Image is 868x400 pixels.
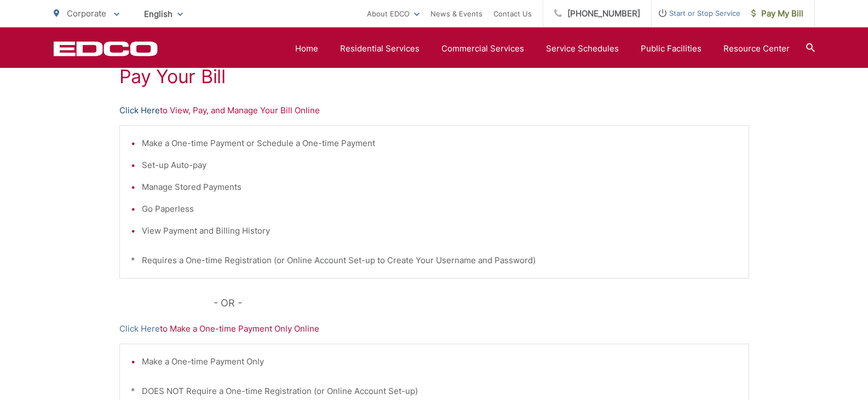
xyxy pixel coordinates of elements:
a: EDCD logo. Return to the homepage. [54,41,158,56]
span: Pay My Bill [751,7,803,20]
li: View Payment and Billing History [142,224,738,237]
li: Manage Stored Payments [142,181,738,194]
p: to View, Pay, and Manage Your Bill Online [119,104,749,117]
p: to Make a One-time Payment Only Online [119,322,749,335]
p: * Requires a One-time Registration (or Online Account Set-up to Create Your Username and Password) [131,254,738,267]
span: English [136,4,191,24]
li: Make a One-time Payment or Schedule a One-time Payment [142,137,738,150]
li: Go Paperless [142,202,738,216]
a: Public Facilities [641,42,702,55]
a: Commercial Services [441,42,524,55]
li: Make a One-time Payment Only [142,355,738,368]
a: News & Events [430,7,482,20]
span: Corporate [67,8,106,19]
a: Resource Center [723,42,790,55]
a: Click Here [119,104,160,117]
h1: Pay Your Bill [119,66,749,88]
a: Residential Services [340,42,419,55]
a: Click Here [119,322,160,335]
a: About EDCO [367,7,419,20]
p: - OR - [214,295,749,311]
p: * DOES NOT Require a One-time Registration (or Online Account Set-up) [131,385,738,398]
li: Set-up Auto-pay [142,159,738,172]
a: Home [295,42,318,55]
a: Contact Us [493,7,532,20]
a: Service Schedules [546,42,619,55]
